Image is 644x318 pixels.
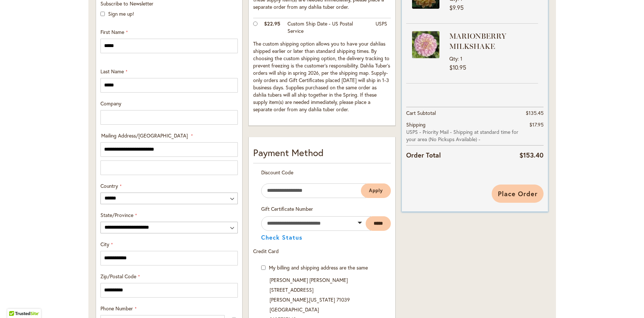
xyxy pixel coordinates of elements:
[406,150,441,160] strong: Order Total
[284,18,371,38] td: Custom Ship Date - US Postal Service
[526,109,544,116] span: $135.45
[100,305,133,312] span: Phone Number
[406,128,519,143] span: USPS - Priority Mail - Shipping at standard time for your area (No Pickups Available) -
[269,264,368,271] span: My billing and shipping address are the same
[261,205,313,212] span: Gift Certificate Number
[100,241,109,248] span: City
[100,182,118,189] span: Country
[369,187,383,194] span: Apply
[529,121,544,128] span: $17.95
[100,100,121,107] span: Company
[449,4,464,11] span: $9.95
[519,151,544,159] span: $153.40
[498,189,538,198] span: Place Order
[101,132,188,139] span: Mailing Address/[GEOGRAPHIC_DATA]
[412,31,439,58] img: MARIONBERRY MILKSHAKE
[449,63,466,71] span: $10.95
[264,20,280,27] span: $22.95
[253,146,390,163] div: Payment Method
[449,31,536,51] strong: MARIONBERRY MILKSHAKE
[261,234,302,240] button: Check Status
[100,212,133,218] span: State/Province
[449,55,458,62] span: Qty
[406,121,426,128] span: Shipping
[261,169,293,176] span: Discount Code
[372,18,391,38] td: USPS
[253,248,279,255] span: Credit Card
[5,292,26,313] iframe: Launch Accessibility Center
[492,185,544,203] button: Place Order
[460,55,462,62] span: 1
[361,183,391,198] button: Apply
[100,68,124,75] span: Last Name
[406,107,519,119] th: Cart Subtotal
[100,273,136,280] span: Zip/Postal Code
[108,10,134,17] label: Sign me up!
[253,38,390,117] td: The custom shipping option allows you to have your dahlias shipped earlier or later than standard...
[100,28,124,35] span: First Name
